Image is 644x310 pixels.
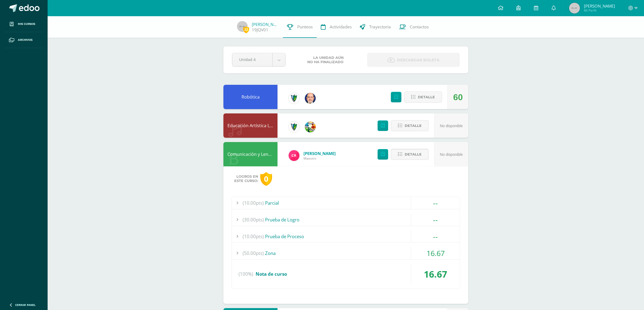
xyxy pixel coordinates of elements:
[283,16,317,38] a: Punteos
[18,22,35,26] span: Mis cursos
[237,21,248,32] img: 45x45
[584,3,615,9] span: [PERSON_NAME]
[303,151,336,156] span: [PERSON_NAME]
[305,93,316,104] img: 6b7a2a75a6c7e6282b1a1fdce061224c.png
[243,214,264,226] span: (30.00pts)
[433,215,438,225] span: --
[369,24,391,30] span: Trayectoria
[243,197,264,209] span: (10.00pts)
[391,120,429,131] button: Detalle
[405,121,422,131] span: Detalle
[289,122,299,132] img: 9f174a157161b4ddbe12118a61fed988.png
[404,92,442,103] button: Detalle
[232,230,460,242] div: Prueba de Proceso
[243,230,264,242] span: (10.00pts)
[297,24,313,30] span: Punteos
[18,38,32,42] span: Archivos
[584,8,615,13] span: Mi Perfil
[232,247,460,259] div: Zona
[232,214,460,226] div: Prueba de Logro
[223,85,278,109] div: Robótica
[433,198,438,208] span: --
[234,174,258,183] span: Logros en este curso:
[289,93,299,104] img: 9f174a157161b4ddbe12118a61fed988.png
[289,150,299,161] img: ab28fb4d7ed199cf7a34bbef56a79c5b.png
[569,3,580,14] img: 45x45
[256,271,287,277] span: Nota de curso
[239,53,266,66] span: Unidad 4
[243,26,249,33] span: 22
[317,16,356,38] a: Actividades
[303,156,336,161] span: Maestro
[260,172,272,186] div: 0
[4,16,43,32] a: Mis cursos
[440,124,463,128] span: No disponible
[239,264,253,284] span: (100%)
[427,248,445,258] span: 16.67
[440,152,463,157] span: No disponible
[232,53,285,66] a: Unidad 4
[252,22,279,27] a: [PERSON_NAME]
[223,142,278,166] div: Comunicación y Lenguaje, Idioma Español
[307,56,344,64] span: La unidad aún no ha finalizado
[4,32,43,48] a: Archivos
[252,27,268,33] a: 19JQV01
[433,231,438,241] span: --
[418,92,435,102] span: Detalle
[424,268,447,280] span: 16.67
[410,24,429,30] span: Contactos
[356,16,395,38] a: Trayectoria
[397,53,440,67] span: Descargar boleta
[405,149,422,159] span: Detalle
[305,122,316,132] img: 159e24a6ecedfdf8f489544946a573f0.png
[15,303,36,307] span: Cerrar panel
[243,247,264,259] span: (50.00pts)
[395,16,433,38] a: Contactos
[232,197,460,209] div: Parcial
[453,85,463,109] div: 60
[223,113,278,138] div: Educación Artística I, Música y Danza
[391,149,429,160] button: Detalle
[330,24,352,30] span: Actividades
